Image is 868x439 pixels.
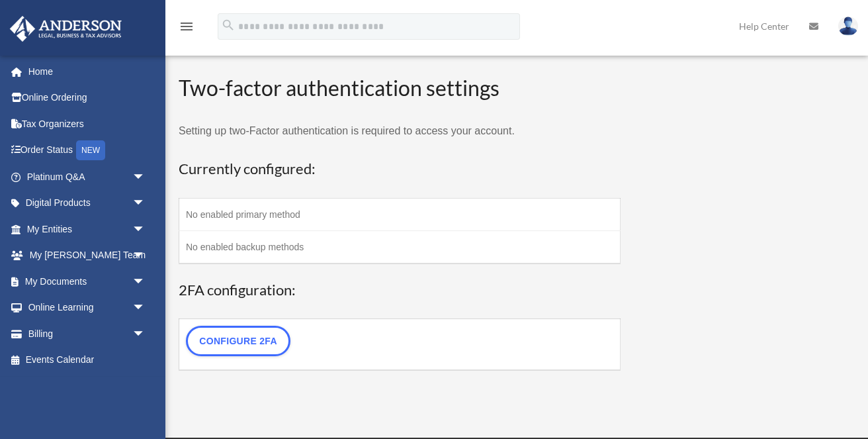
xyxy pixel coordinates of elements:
[132,190,159,217] span: arrow_drop_down
[9,164,165,190] a: Platinum Q&Aarrow_drop_down
[9,58,165,85] a: Home
[838,17,858,36] img: User Pic
[9,295,165,321] a: Online Learningarrow_drop_down
[179,230,621,264] td: No enabled backup methods
[6,16,126,42] img: Anderson Advisors Platinum Portal
[179,73,621,103] h2: Two-factor authentication settings
[9,347,165,373] a: Events Calendar
[179,198,621,230] td: No enabled primary method
[132,164,159,191] span: arrow_drop_down
[132,268,159,295] span: arrow_drop_down
[9,242,165,269] a: My [PERSON_NAME] Teamarrow_drop_down
[9,137,165,164] a: Order StatusNEW
[9,268,165,295] a: My Documentsarrow_drop_down
[9,85,165,111] a: Online Ordering
[132,216,159,243] span: arrow_drop_down
[132,320,159,348] span: arrow_drop_down
[179,159,621,179] h3: Currently configured:
[76,140,105,160] div: NEW
[179,23,195,34] a: menu
[179,122,621,140] p: Setting up two-Factor authentication is required to access your account.
[9,111,165,137] a: Tax Organizers
[9,190,165,217] a: Digital Productsarrow_drop_down
[132,242,159,269] span: arrow_drop_down
[221,18,236,32] i: search
[179,280,621,301] h3: 2FA configuration:
[9,320,165,347] a: Billingarrow_drop_down
[9,216,165,242] a: My Entitiesarrow_drop_down
[132,295,159,322] span: arrow_drop_down
[179,19,195,34] i: menu
[186,326,290,356] a: Configure 2FA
